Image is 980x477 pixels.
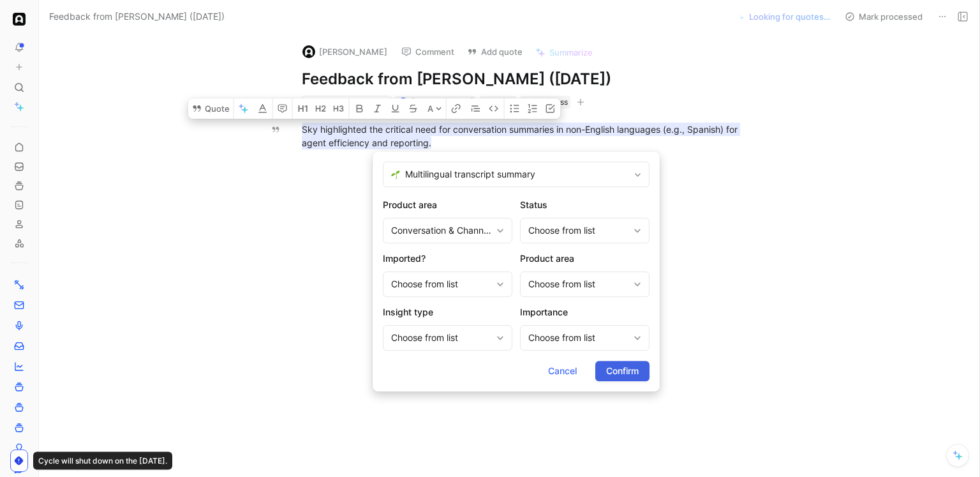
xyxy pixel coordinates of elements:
div: Conversation & Channel Management [391,223,491,238]
h2: Imported? [383,251,512,266]
div: Choose from list [391,276,491,292]
div: Cycle will shut down on the [DATE]. [33,452,172,470]
div: Choose from list [528,223,628,238]
div: Choose from list [528,330,628,345]
span: Cancel [548,363,577,379]
div: Choose from list [528,276,628,292]
img: 🌱 [391,170,400,179]
h2: Product area [383,197,512,213]
h2: Status [520,197,650,213]
h2: Importance [520,305,650,320]
h2: Product area [520,251,650,266]
span: Multilingual transcript summary [405,167,629,182]
button: Confirm [595,361,650,381]
div: Choose from list [391,330,491,345]
button: Cancel [537,361,588,381]
span: Confirm [606,363,639,379]
h2: Insight type [383,305,512,320]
